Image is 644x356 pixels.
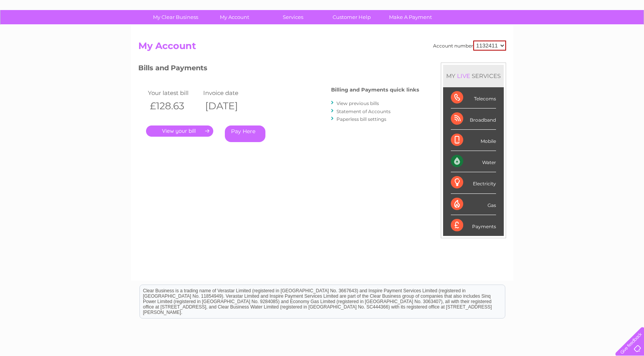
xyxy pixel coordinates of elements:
[451,194,496,215] div: Gas
[455,72,472,80] div: LIVE
[146,88,202,98] td: Your latest bill
[577,33,588,39] a: Blog
[433,41,506,51] div: Account number
[508,33,523,39] a: Water
[201,98,257,114] th: [DATE]
[451,215,496,236] div: Payments
[443,65,504,87] div: MY SERVICES
[451,151,496,172] div: Water
[451,87,496,108] div: Telecoms
[527,33,544,39] a: Energy
[619,33,637,39] a: Log out
[22,20,62,44] img: logo.png
[336,100,379,106] a: View previous bills
[320,10,384,24] a: Customer Help
[146,98,202,114] th: £128.63
[593,33,612,39] a: Contact
[144,10,207,24] a: My Clear Business
[331,87,419,93] h4: Billing and Payments quick links
[225,125,265,142] a: Pay Here
[379,10,442,24] a: Make A Payment
[451,130,496,151] div: Mobile
[202,10,266,24] a: My Account
[336,108,391,114] a: Statement of Accounts
[261,10,325,24] a: Services
[451,108,496,130] div: Broadband
[201,88,257,98] td: Invoice date
[140,4,505,37] div: Clear Business is a trading name of Verastar Limited (registered in [GEOGRAPHIC_DATA] No. 3667643...
[549,33,572,39] a: Telecoms
[138,41,506,55] h2: My Account
[498,4,552,14] a: 0333 014 3131
[336,116,386,122] a: Paperless bill settings
[146,125,213,137] a: .
[451,172,496,193] div: Electricity
[138,63,419,76] h3: Bills and Payments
